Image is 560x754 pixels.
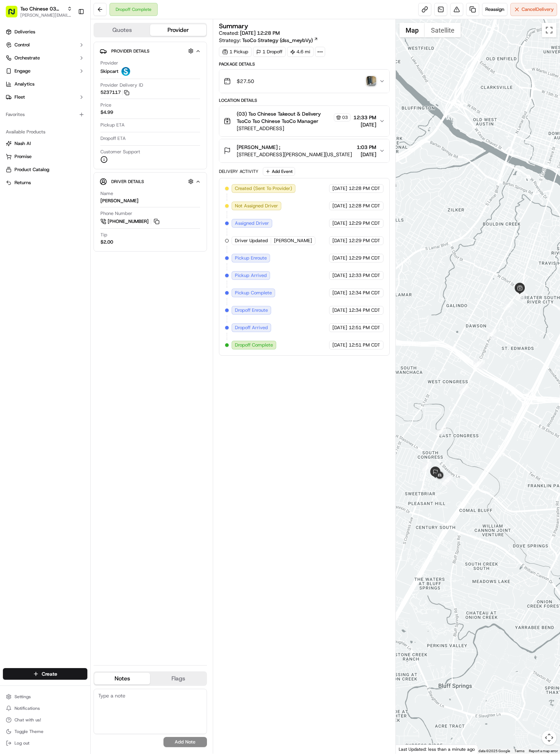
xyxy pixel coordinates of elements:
button: 5237117 [100,89,129,96]
span: Pickup Complete [235,290,272,296]
button: Engage [3,65,87,77]
span: Analytics [14,81,34,87]
img: profile_skipcart_partner.png [121,67,130,76]
span: Dropoff ETA [100,135,126,142]
div: Available Products [3,126,87,138]
button: Add Event [263,167,295,176]
div: 1 Pickup [219,47,252,57]
div: Package Details [219,61,390,67]
div: [PERSON_NAME] [100,198,138,204]
span: 12:29 PM CDT [349,237,380,244]
span: Cancel Delivery [522,6,554,13]
span: Fleet [14,94,25,100]
span: Map data ©2025 Google [470,749,510,753]
span: Dropoff Enroute [235,307,268,314]
button: Reassign [482,3,507,16]
button: $27.50photo_proof_of_delivery image [219,70,389,93]
div: 2 [504,301,513,310]
button: Quotes [94,24,150,36]
a: Report a map error [529,749,558,753]
span: $4.99 [100,109,113,116]
span: 12:33 PM CDT [349,272,380,279]
span: 1:03 PM [357,144,376,151]
button: Show satellite imagery [425,23,461,37]
div: Delivery Activity [219,169,258,174]
button: Notifications [3,703,87,713]
span: [DATE] [332,185,347,192]
button: Chat with us! [3,715,87,725]
button: Tso Chinese 03 TsoCo[PERSON_NAME][EMAIL_ADDRESS][DOMAIN_NAME] [3,3,75,20]
span: Chat with us! [14,717,41,723]
span: Product Catalog [14,166,49,173]
span: Tip [100,232,107,238]
img: photo_proof_of_delivery image [366,76,376,86]
button: Driver Details [100,175,201,187]
a: [PHONE_NUMBER] [100,217,161,225]
h3: Summary [219,23,248,29]
span: Control [14,42,30,48]
div: Favorites [3,109,87,120]
span: Skipcart [100,68,119,75]
div: 4.6 mi [287,47,314,57]
span: $27.50 [237,78,254,85]
button: Notes [94,673,150,684]
a: Returns [6,179,84,186]
span: Dropoff Arrived [235,324,268,331]
span: Deliveries [14,29,35,35]
span: [DATE] [332,237,347,244]
span: Orchestrate [14,55,40,61]
button: Provider Details [100,45,201,57]
button: [PERSON_NAME][EMAIL_ADDRESS][DOMAIN_NAME] [20,12,72,18]
button: [PERSON_NAME] ;[STREET_ADDRESS][PERSON_NAME][US_STATE]1:03 PM[DATE] [219,139,389,162]
button: Log out [3,738,87,748]
span: [DATE] [332,255,347,261]
button: Show street map [399,23,425,37]
span: 12:29 PM CDT [349,255,380,261]
button: Provider [150,24,206,36]
span: Not Assigned Driver [235,203,278,209]
span: 12:28 PM CDT [349,203,380,209]
span: Customer Support [100,149,140,155]
span: Nash AI [14,140,31,147]
div: 9 [422,462,432,472]
a: TsoCo Strategy (dss_meybVy) [242,37,318,44]
span: TsoCo Strategy (dss_meybVy) [242,37,313,44]
span: Log out [14,740,29,746]
span: Provider [100,60,118,66]
span: [DATE] 12:28 PM [240,30,280,36]
span: Settings [14,694,31,700]
span: [DATE] [332,290,347,296]
button: Orchestrate [3,52,87,64]
span: Tso Chinese 03 TsoCo [20,5,64,12]
div: 11 [434,470,445,481]
span: Assigned Driver [235,220,269,227]
span: Reassign [485,6,504,13]
span: 12:51 PM CDT [349,324,380,331]
span: 03 [342,115,348,120]
button: Flags [150,673,206,684]
span: Dropoff Complete [235,342,273,348]
button: Create [3,668,87,680]
span: (03) Tso Chinese Takeout & Delivery TsoCo Tso Chinese TsoCo Manager [237,110,332,125]
span: [DATE] [357,151,376,158]
span: [DATE] [332,342,347,348]
span: [PERSON_NAME] [274,237,312,244]
span: [STREET_ADDRESS] [237,125,350,132]
div: 5 [487,329,497,339]
span: Name [100,190,113,197]
img: Google [398,744,422,754]
a: Nash AI [6,140,84,147]
span: [DATE] [332,272,347,279]
a: Open this area in Google Maps (opens a new window) [398,744,422,754]
span: Engage [14,68,30,74]
button: Promise [3,151,87,162]
button: (03) Tso Chinese Takeout & Delivery TsoCo Tso Chinese TsoCo Manager03[STREET_ADDRESS]12:33 PM[DATE] [219,106,389,136]
span: Provider Delivery ID [100,82,143,88]
a: Deliveries [3,26,87,38]
div: Location Details [219,98,390,103]
div: 1 Dropoff [253,47,286,57]
button: CancelDelivery [510,3,557,16]
span: [DATE] [332,203,347,209]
